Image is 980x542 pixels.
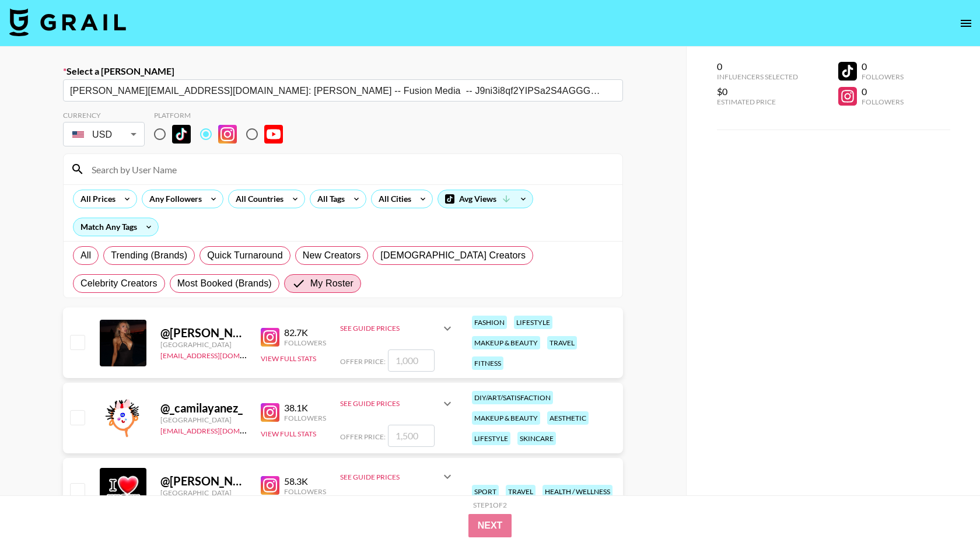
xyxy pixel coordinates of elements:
div: travel [547,336,577,349]
span: [DEMOGRAPHIC_DATA] Creators [380,249,526,263]
div: diy/art/satisfaction [472,391,553,404]
div: 58.3K [284,475,326,487]
div: @ [PERSON_NAME].mtd [160,474,247,488]
div: 82.7K [284,327,326,338]
div: sport [472,485,499,498]
div: lifestyle [472,432,510,445]
div: Currency [63,111,145,120]
div: 38.1K [284,402,326,414]
div: [GEOGRAPHIC_DATA] [160,488,247,497]
div: See Guide Prices [340,399,440,408]
div: makeup & beauty [472,336,540,349]
div: 0 [862,86,904,97]
div: USD [65,124,142,145]
div: All Tags [310,190,347,208]
span: Celebrity Creators [80,277,157,291]
div: travel [506,485,535,498]
div: Followers [862,97,904,106]
div: 0 [862,61,904,72]
img: TikTok [172,125,191,144]
div: See Guide Prices [340,463,454,491]
span: Trending (Brands) [111,249,187,263]
img: Instagram [218,125,237,144]
div: Estimated Price [717,97,798,106]
div: Platform [154,111,292,120]
input: 1,500 [388,425,435,447]
img: Instagram [261,476,279,495]
span: All [80,249,91,263]
span: My Roster [310,277,353,291]
div: Match Any Tags [73,218,158,236]
span: Offer Price: [340,432,386,441]
div: makeup & beauty [472,411,540,425]
label: Select a [PERSON_NAME] [63,65,623,77]
div: Followers [862,72,904,81]
div: @ _camilayanez_ [160,401,247,415]
input: Search by User Name [85,160,615,179]
button: Next [468,514,512,537]
div: [GEOGRAPHIC_DATA] [160,415,247,424]
div: All Cities [372,190,414,208]
img: YouTube [264,125,283,144]
span: New Creators [303,249,361,263]
div: 0 [717,61,798,72]
div: Followers [284,414,326,422]
div: See Guide Prices [340,473,440,481]
div: @ [PERSON_NAME].jelaca_ [160,326,247,340]
div: All Countries [229,190,286,208]
button: View Full Stats [261,429,316,438]
span: Most Booked (Brands) [177,277,272,291]
div: All Prices [73,190,118,208]
div: lifestyle [514,316,552,329]
span: Quick Turnaround [207,249,283,263]
div: fashion [472,316,507,329]
img: Grail Talent [9,8,126,36]
div: Followers [284,338,326,347]
div: See Guide Prices [340,390,454,418]
div: aesthetic [547,411,589,425]
div: Any Followers [142,190,204,208]
div: See Guide Prices [340,314,454,342]
span: Offer Price: [340,357,386,366]
input: 1,000 [388,349,435,372]
button: View Full Stats [261,354,316,363]
a: [EMAIL_ADDRESS][DOMAIN_NAME] [160,424,278,435]
a: [EMAIL_ADDRESS][DOMAIN_NAME] [160,349,278,360]
div: $0 [717,86,798,97]
div: Step 1 of 2 [473,501,507,509]
div: skincare [517,432,556,445]
div: Avg Views [438,190,533,208]
div: fitness [472,356,503,370]
img: Instagram [261,328,279,347]
div: health / wellness [542,485,612,498]
img: Instagram [261,403,279,422]
div: [GEOGRAPHIC_DATA] [160,340,247,349]
div: Influencers Selected [717,72,798,81]
div: Followers [284,487,326,496]
div: See Guide Prices [340,324,440,333]
button: open drawer [954,12,978,35]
